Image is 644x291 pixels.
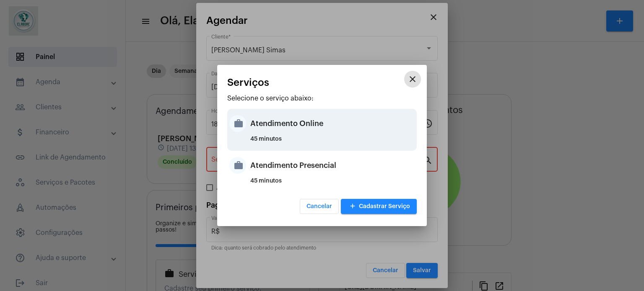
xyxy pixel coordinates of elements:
mat-icon: work [229,115,246,132]
div: Atendimento Presencial [250,153,415,178]
button: Cadastrar Serviço [341,199,417,214]
div: 45 minutos [250,178,415,191]
span: Cancelar [306,203,332,209]
mat-icon: close [408,74,418,84]
div: Atendimento Online [250,111,415,136]
mat-icon: work [229,157,246,174]
p: Selecione o serviço abaixo: [227,95,417,102]
div: 45 minutos [250,136,415,149]
span: Cadastrar Serviço [348,203,410,209]
span: Serviços [227,77,269,88]
button: Cancelar [300,199,339,214]
mat-icon: add [348,201,358,212]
